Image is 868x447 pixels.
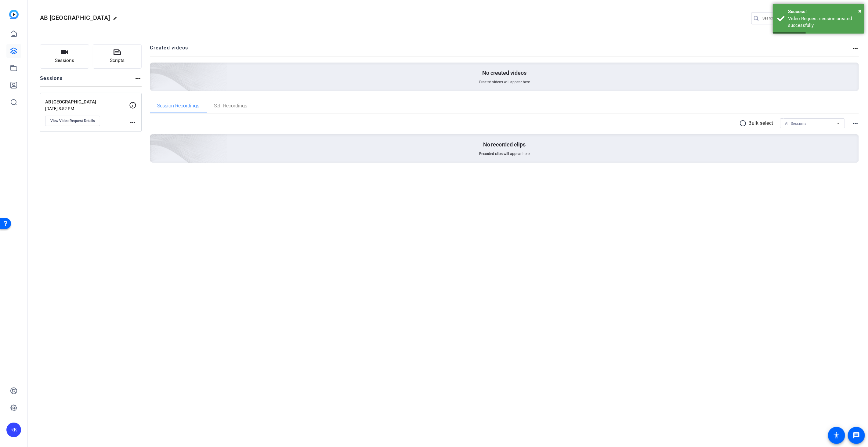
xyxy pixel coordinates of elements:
[40,75,63,86] h2: Sessions
[40,44,89,69] button: Sessions
[93,44,142,69] button: Scripts
[214,103,248,108] span: Self Recordings
[40,14,110,21] span: AB [GEOGRAPHIC_DATA]
[853,432,860,439] mat-icon: message
[852,120,859,127] mat-icon: more_horiz
[45,106,129,111] p: [DATE] 3:52 PM
[858,6,862,16] button: Close
[482,69,526,77] p: No created videos
[483,141,526,148] p: No recorded clips
[45,99,129,106] p: AB [GEOGRAPHIC_DATA]
[833,432,840,439] mat-icon: accessibility
[788,8,860,15] div: Success!
[740,120,749,127] mat-icon: radio_button_unchecked
[82,74,227,206] img: embarkstudio-empty-session.png
[45,116,100,126] button: View Video Request Details
[9,10,19,19] img: blue-gradient.svg
[852,45,859,52] mat-icon: more_horiz
[785,121,807,126] span: All Sessions
[134,75,142,82] mat-icon: more_horiz
[113,16,120,23] mat-icon: edit
[479,80,530,85] span: Created videos will appear here
[82,2,227,135] img: Creted videos background
[150,44,852,56] h2: Created videos
[762,15,817,22] input: Search
[157,103,200,108] span: Session Recordings
[55,57,74,64] span: Sessions
[749,120,774,127] p: Bulk select
[6,423,21,437] div: RK
[788,15,860,29] div: Video Request session created successfully
[479,151,530,156] span: Recorded clips will appear here
[110,57,125,64] span: Scripts
[858,7,862,15] span: ×
[129,119,136,126] mat-icon: more_horiz
[50,118,95,123] span: View Video Request Details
